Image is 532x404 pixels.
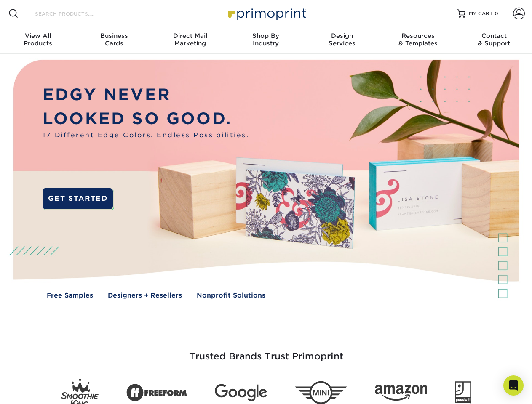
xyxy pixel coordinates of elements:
p: EDGY NEVER [43,83,249,107]
a: DesignServices [304,27,380,54]
span: Design [304,32,380,40]
div: & Templates [380,32,456,47]
img: Primoprint [224,4,308,22]
div: Cards [76,32,152,47]
span: Business [76,32,152,40]
img: Goodwill [455,381,471,404]
a: Resources& Templates [380,27,456,54]
div: Marketing [152,32,228,47]
span: 17 Different Edge Colors. Endless Possibilities. [43,130,249,140]
span: Resources [380,32,456,40]
a: Designers + Resellers [108,291,182,300]
a: Nonprofit Solutions [197,291,265,300]
div: Industry [228,32,304,47]
span: Direct Mail [152,32,228,40]
a: Contact& Support [456,27,532,54]
a: GET STARTED [43,188,113,209]
div: Open Intercom Messenger [503,375,524,396]
span: 0 [495,11,498,16]
input: SEARCH PRODUCTS..... [34,8,116,19]
a: Shop ByIndustry [228,27,304,54]
h3: Trusted Brands Trust Primoprint [20,331,513,372]
a: Direct MailMarketing [152,27,228,54]
img: Google [215,384,267,401]
div: & Support [456,32,532,47]
span: Contact [456,32,532,40]
p: LOOKED SO GOOD. [43,107,249,131]
iframe: Google Customer Reviews [2,378,72,401]
img: Amazon [375,385,427,401]
div: Services [304,32,380,47]
span: MY CART [469,10,493,17]
span: Shop By [228,32,304,40]
a: BusinessCards [76,27,152,54]
a: Free Samples [47,291,93,300]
